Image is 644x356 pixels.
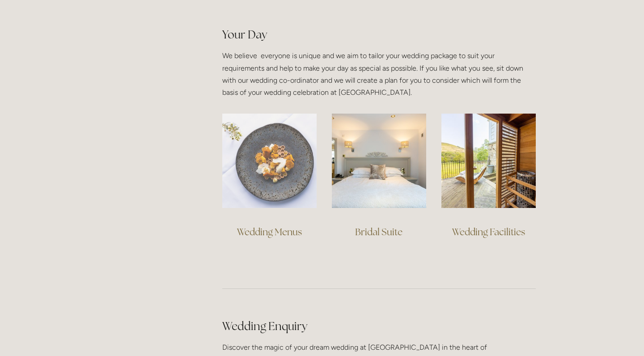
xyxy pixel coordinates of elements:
[222,11,536,42] h2: Your Day
[441,114,536,208] img: Deck of one of the rooms at Losehill Hotel and Spa.
[332,114,426,208] img: Image of one of the hotel rooms at Losehill House Hotel & Spa
[222,114,317,208] img: High Gastronomy Dessert Dish - Losehill House Hotel & Spa
[237,226,302,238] a: Wedding Menus
[222,318,536,334] h2: Wedding Enquiry
[355,226,402,238] a: Bridal Suite
[452,226,525,238] a: Wedding Facilities
[222,50,536,98] p: We believe everyone is unique and we aim to tailor your wedding package to suit your requirements...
